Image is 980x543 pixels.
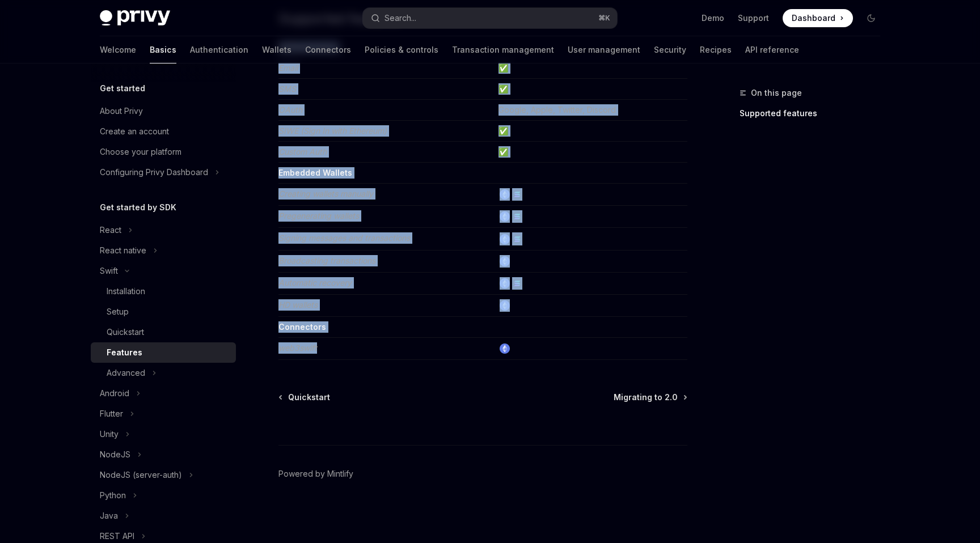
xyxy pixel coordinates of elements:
a: Create an account [91,121,236,142]
a: Quickstart [280,392,330,403]
h5: Get started [100,82,145,95]
a: Supported features [740,104,889,122]
div: REST API [100,529,134,543]
td: ✅ [494,121,687,142]
div: Python [100,489,126,502]
span: Dashboard [792,12,835,24]
a: Authentication [190,36,248,63]
div: Java [100,509,118,523]
img: solana.png [512,278,522,289]
div: Unity [100,427,119,441]
a: Quickstart [91,322,236,342]
div: React [100,223,121,237]
em: HD wallets [278,300,318,309]
img: solana.png [512,234,522,244]
img: ethereum.png [500,300,510,311]
em: Broadcasting transactions [278,256,375,265]
span: On this page [751,86,802,100]
em: SIWE (Sign In with Ethereum) [278,126,387,135]
a: Connectors [305,36,351,63]
img: solana.png [512,211,522,222]
td: ✅ [494,142,687,163]
a: User management [568,36,640,63]
em: SMS [278,84,296,94]
div: Android [100,387,129,400]
a: Choose your platform [91,142,236,162]
em: Automatic recovery [278,278,352,287]
a: Recipes [700,36,732,63]
a: Welcome [100,36,136,63]
td: ✅ [494,79,687,100]
a: About Privy [91,101,236,121]
img: ethereum.png [500,343,510,354]
a: API reference [745,36,799,63]
div: Flutter [100,407,123,421]
em: Pregenerating wallets [278,211,359,220]
a: Wallets [262,36,292,63]
div: About Privy [100,104,143,118]
a: Policies & controls [365,36,438,63]
em: Email [278,63,298,73]
img: solana.png [512,189,522,200]
img: ethereum.png [500,189,510,200]
a: Migrating to 2.0 [614,392,686,403]
div: Features [107,346,142,359]
span: Migrating to 2.0 [614,392,678,403]
span: ⌘ K [598,14,610,23]
em: Signing messages and transactions [278,233,410,243]
div: Search... [385,11,416,25]
em: OAuth [278,105,302,114]
div: Advanced [107,366,145,380]
a: Installation [91,281,236,302]
em: Custom Auth [278,147,327,156]
a: Security [654,36,686,63]
td: Google, Apple, Twitter, Discord [494,100,687,121]
div: Quickstart [107,325,144,339]
div: NodeJS (server-auth) [100,468,182,482]
a: Dashboard [783,9,853,27]
div: Choose your platform [100,145,181,159]
span: Quickstart [288,392,330,403]
div: React native [100,244,146,257]
strong: Connectors [278,322,326,332]
img: ethereum.png [500,278,510,289]
button: Search...⌘K [363,8,617,28]
strong: Embedded Wallets [278,168,352,177]
div: NodeJS [100,448,130,461]
div: Create an account [100,125,169,138]
h5: Get started by SDK [100,201,176,214]
div: Configuring Privy Dashboard [100,166,208,179]
a: Transaction management [452,36,554,63]
a: Features [91,342,236,363]
a: Powered by Mintlify [278,468,353,480]
a: Support [738,12,769,24]
div: Swift [100,264,118,278]
img: ethereum.png [500,234,510,244]
em: web3swift [278,343,317,353]
img: ethereum.png [500,211,510,222]
img: ethereum.png [500,256,510,266]
td: ✅ [494,58,687,79]
img: dark logo [100,10,170,26]
em: Creating wallets manually [278,189,373,198]
a: Setup [91,302,236,322]
div: Setup [107,305,129,319]
a: Basics [150,36,176,63]
div: Installation [107,285,145,298]
a: Demo [702,12,724,24]
button: Toggle dark mode [862,9,880,27]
